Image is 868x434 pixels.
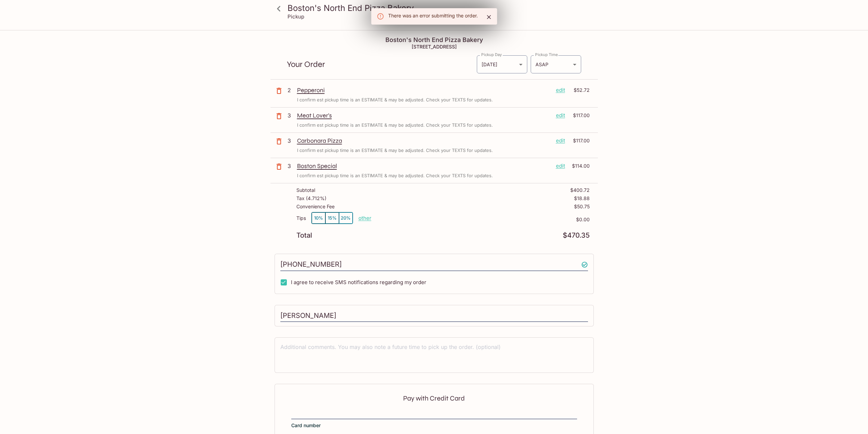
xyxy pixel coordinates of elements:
button: 10% [312,212,325,224]
p: I confirm est pickup time is an ESTIMATE & may be adjusted. Check your TEXTS for updates. [297,147,493,154]
label: Pickup Time [535,52,558,57]
button: Close [483,12,494,23]
p: I confirm est pickup time is an ESTIMATE & may be adjusted. Check your TEXTS for updates. [297,172,493,179]
p: Your Order [287,61,476,68]
p: Tips [296,215,306,221]
div: ASAP [531,55,581,73]
p: $52.72 [569,86,590,94]
p: edit [556,162,565,170]
p: Boston Special [297,162,550,170]
p: Subtotal [296,187,315,193]
button: 15% [325,212,339,224]
p: Carbonara Pizza [297,137,550,144]
button: 20% [339,212,353,224]
p: edit [556,86,565,94]
p: 3 [288,137,294,144]
span: Card number [291,422,321,429]
p: Pay with Credit Card [291,395,577,402]
h3: Boston's North End Pizza Bakery [288,3,592,13]
p: I confirm est pickup time is an ESTIMATE & may be adjusted. Check your TEXTS for updates. [297,122,493,128]
p: $50.75 [574,204,590,209]
p: edit [556,112,565,119]
label: Pickup Day [481,52,502,57]
p: $117.00 [569,112,590,119]
p: $18.88 [574,196,590,201]
p: $114.00 [569,162,590,170]
p: $117.00 [569,137,590,144]
div: There was an error submitting the order. [388,10,478,23]
p: Tax ( 4.712% ) [296,196,326,201]
input: Enter first and last name [280,309,588,322]
div: [DATE] [477,55,527,73]
p: $470.35 [563,232,590,239]
h4: Boston's North End Pizza Bakery [270,36,598,44]
p: 3 [288,112,294,119]
span: I agree to receive SMS notifications regarding my order [291,279,426,285]
p: Meat Lover's [297,112,550,119]
p: 3 [288,162,294,170]
p: Pepperoni [297,86,550,94]
p: Total [296,232,312,239]
h5: [STREET_ADDRESS] [270,44,598,50]
input: Enter phone number [280,258,588,271]
p: I confirm est pickup time is an ESTIMATE & may be adjusted. Check your TEXTS for updates. [297,97,493,103]
p: edit [556,137,565,144]
p: $0.00 [371,217,590,222]
p: Convenience Fee [296,204,335,209]
iframe: Secure card number input frame [291,410,577,418]
p: $400.72 [570,187,590,193]
p: Pickup [288,13,304,20]
p: 2 [288,86,294,94]
button: other [358,215,371,221]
